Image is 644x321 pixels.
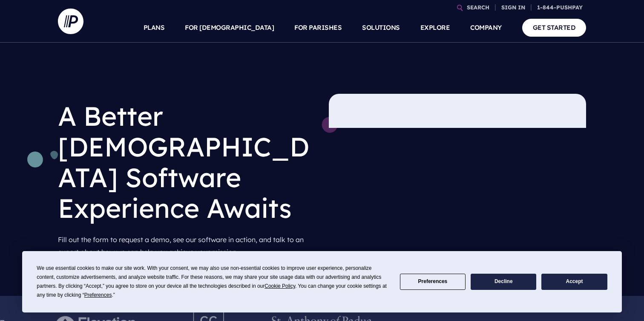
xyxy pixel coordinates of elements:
p: Fill out the form to request a demo, see our software in action, and talk to an expert about how ... [58,230,315,262]
a: GET STARTED [522,19,586,36]
span: Cookie Policy [264,283,295,289]
button: Preferences [400,274,466,290]
a: COMPANY [470,13,502,43]
div: Cookie Consent Prompt [22,251,622,312]
button: Accept [541,274,607,290]
a: PLANS [144,13,165,43]
span: Preferences [84,292,112,298]
a: SOLUTIONS [362,13,400,43]
h1: A Better [DEMOGRAPHIC_DATA] Software Experience Awaits [58,94,315,230]
a: FOR [DEMOGRAPHIC_DATA] [185,13,274,43]
a: EXPLORE [420,13,450,43]
a: FOR PARISHES [294,13,342,43]
div: We use essential cookies to make our site work. With your consent, we may also use non-essential ... [37,264,389,300]
button: Decline [471,274,536,290]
